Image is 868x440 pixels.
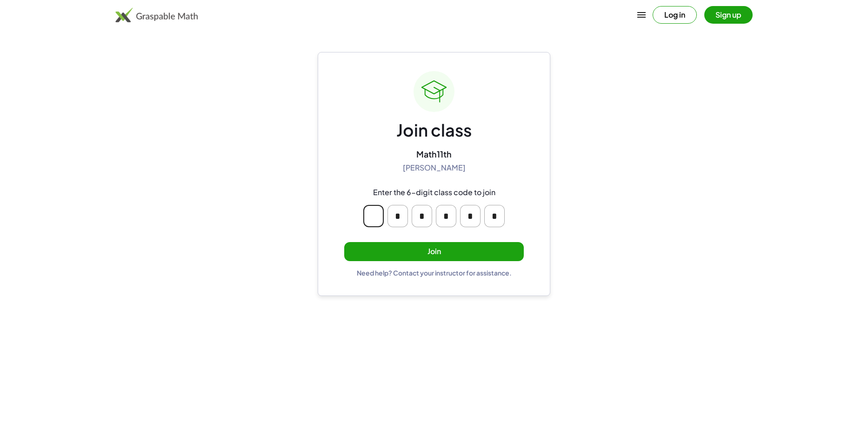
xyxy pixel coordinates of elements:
[412,205,432,227] input: Please enter OTP character 3
[653,6,697,24] button: Log in
[344,242,524,261] button: Join
[704,6,753,24] button: Sign up
[363,205,384,227] input: Please enter OTP character 1
[484,205,505,227] input: Please enter OTP character 6
[357,269,512,277] div: Need help? Contact your instructor for assistance.
[396,119,472,141] div: Join class
[373,188,495,197] div: Enter the 6-digit class code to join
[436,205,456,227] input: Please enter OTP character 4
[403,163,466,173] div: [PERSON_NAME]
[387,205,408,227] input: Please enter OTP character 2
[416,149,452,159] div: Math11th
[460,205,481,227] input: Please enter OTP character 5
